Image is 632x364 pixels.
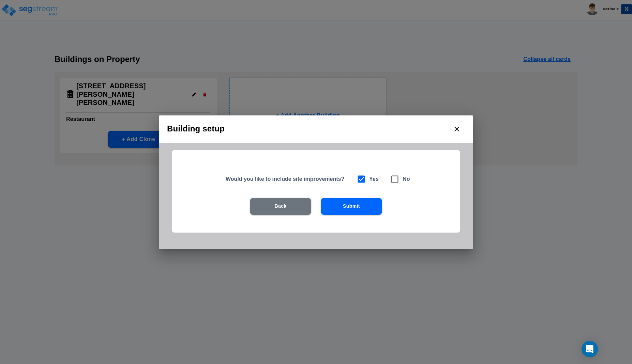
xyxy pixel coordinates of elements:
button: Back [250,198,311,215]
h5: Would you like to include site improvements? [226,175,348,183]
button: close [449,121,465,137]
div: Open Intercom Messenger [582,341,598,357]
h6: No [403,174,410,184]
h2: Building setup [159,115,473,143]
button: Submit [321,198,382,215]
h6: Yes [369,174,379,184]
